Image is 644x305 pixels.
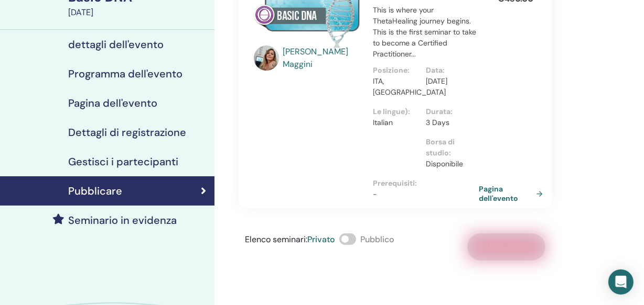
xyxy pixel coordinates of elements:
[373,189,479,200] p: -
[254,46,279,71] img: default.jpg
[608,269,634,295] div: Open Intercom Messenger
[68,126,186,139] h4: Dettagli di registrazione
[68,185,122,197] h4: Pubblicare
[426,137,473,159] p: Borsa di studio :
[373,117,420,128] p: Italian
[426,65,473,76] p: Data :
[307,234,335,245] span: Privato
[426,76,473,87] p: [DATE]
[68,38,164,51] h4: dettagli dell'evento
[68,67,183,80] h4: Programma dell'evento
[68,6,208,19] div: [DATE]
[373,65,420,76] p: Posizione :
[360,234,394,245] span: Pubblico
[283,46,362,71] a: [PERSON_NAME] Maggini
[426,117,473,128] p: 3 Days
[245,234,307,245] span: Elenco seminari :
[373,106,420,117] p: Le lingue) :
[68,214,177,227] h4: Seminario in evidenza
[373,76,420,98] p: ITA, [GEOGRAPHIC_DATA]
[426,106,473,117] p: Durata :
[479,184,547,203] a: Pagina dell'evento
[373,178,479,189] p: Prerequisiti :
[373,5,479,60] p: This is where your ThetaHealing journey begins. This is the first seminar to take to become a Cer...
[68,155,178,168] h4: Gestisci i partecipanti
[68,97,157,109] h4: Pagina dell'evento
[426,159,473,170] p: Disponibile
